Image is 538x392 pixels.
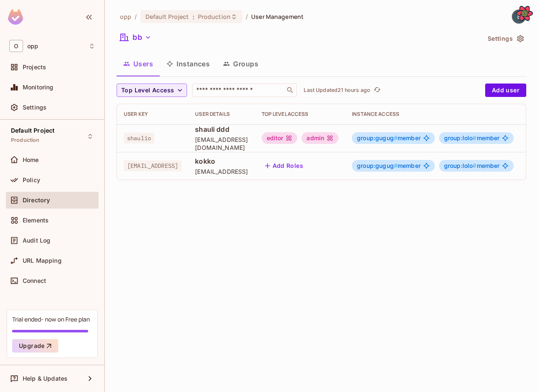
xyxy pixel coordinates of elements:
button: Settings [484,32,526,45]
span: Monitoring [23,84,54,91]
span: O [9,40,23,52]
span: group:lolo [444,134,477,141]
div: Instance Access [352,111,514,118]
span: kokko [195,157,248,166]
span: Production [198,13,231,21]
span: member [444,135,500,141]
span: Help & Updates [23,375,68,382]
span: [EMAIL_ADDRESS] [124,160,182,171]
li: / [135,13,137,21]
div: Top Level Access [262,111,339,118]
span: refresh [374,86,381,94]
span: Audit Log [23,237,50,244]
span: shaulio [124,133,154,144]
button: Top Level Access [117,84,187,97]
span: Default Project [146,13,189,21]
p: Last Updated 21 hours ago [304,87,370,94]
button: Open React Query Devtools [516,5,533,22]
span: URL Mapping [23,257,62,264]
span: Top Level Access [121,85,174,96]
span: Elements [23,217,49,224]
li: / [246,13,248,21]
span: [EMAIL_ADDRESS] [195,167,248,175]
span: # [473,134,476,141]
button: Instances [160,53,216,74]
span: [EMAIL_ADDRESS][DOMAIN_NAME] [195,136,248,152]
span: member [444,162,500,169]
span: Projects [23,64,46,71]
span: member [357,135,421,141]
div: editor [262,132,298,144]
span: shauli ddd [195,125,248,134]
span: Home [23,157,39,163]
span: group:gugug [357,134,398,141]
span: Directory [23,197,50,204]
img: SReyMgAAAABJRU5ErkJggg== [8,9,23,25]
img: shuvy ankor [512,10,526,24]
span: Policy [23,177,40,183]
span: group:lolo [444,162,477,169]
span: Default Project [11,127,55,134]
span: # [473,162,476,169]
span: Click to refresh data [370,85,382,95]
div: User Key [124,111,182,118]
button: refresh [372,85,382,95]
button: Add Roles [262,159,307,172]
span: Workspace: opp [27,43,38,50]
span: Settings [23,104,47,111]
span: User Management [251,13,304,21]
span: # [394,162,398,169]
div: User Details [195,111,248,118]
button: Upgrade [12,339,58,353]
button: Add user [485,84,526,97]
button: Users [117,53,160,74]
span: the active workspace [120,13,131,21]
button: bb [117,31,155,44]
span: Connect [23,277,46,284]
span: : [192,13,195,20]
span: group:gugug [357,162,398,169]
span: # [394,134,398,141]
button: Groups [216,53,265,74]
div: admin [301,132,338,144]
span: Production [11,137,40,144]
div: Trial ended- now on Free plan [12,315,90,323]
span: member [357,162,421,169]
